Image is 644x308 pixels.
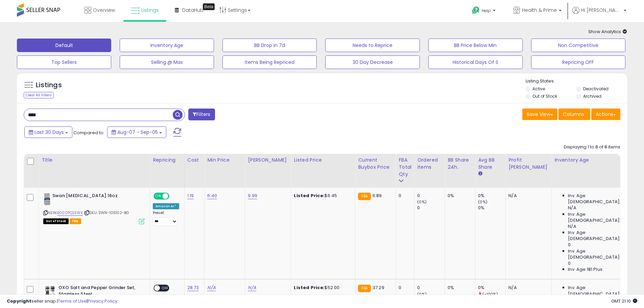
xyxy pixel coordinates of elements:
[187,284,199,291] a: 28.73
[568,193,630,205] span: Inv. Age [DEMOGRAPHIC_DATA]:
[531,39,625,52] button: Non Competitive
[532,86,545,92] label: Active
[583,93,601,99] label: Archived
[222,55,317,69] button: Items Being Repriced
[417,157,442,171] div: Ordered Items
[478,199,487,205] small: (0%)
[24,92,54,98] div: Clear All Filters
[568,285,630,297] span: Inv. Age [DEMOGRAPHIC_DATA]:
[522,7,557,14] span: Health & Prime
[117,129,158,136] span: Aug-07 - Sep-05
[42,157,147,164] div: Title
[160,285,171,291] span: OFF
[568,230,630,242] span: Inv. Age [DEMOGRAPHIC_DATA]:
[563,111,584,118] span: Columns
[373,284,384,291] span: 37.29
[581,7,622,14] span: Hi [PERSON_NAME]
[417,285,445,291] div: 0
[154,193,163,199] span: ON
[564,144,620,150] div: Displaying 1 to 8 of 8 items
[153,203,179,209] div: Amazon AI *
[399,193,409,199] div: 0
[43,193,145,223] div: ASIN:
[588,28,627,35] span: Show Analytics
[482,8,491,14] span: Help
[73,129,104,136] span: Compared to:
[52,193,135,201] b: Swan [MEDICAL_DATA] 16oz
[17,55,111,69] button: Top Sellers
[207,157,242,164] div: Min Price
[182,7,204,14] span: DataHub
[478,285,505,291] div: 0%
[358,285,371,292] small: FBA
[188,109,215,120] button: Filters
[428,55,523,69] button: Historical Days Of S
[93,7,115,14] span: Overview
[187,157,202,164] div: Cost
[107,126,166,138] button: Aug-07 - Sep-05
[325,39,420,52] button: Needs to Reprice
[248,192,257,199] a: 9.99
[611,298,637,304] span: 2025-10-6 21:10 GMT
[558,109,590,120] button: Columns
[358,193,371,200] small: FBA
[88,298,117,304] a: Privacy Policy
[294,193,350,199] div: $6.45
[120,39,214,52] button: Inventory Age
[478,157,503,171] div: Avg BB Share
[448,157,472,171] div: BB Share 24h.
[532,93,557,99] label: Out of Stock
[248,284,256,291] a: N/A
[168,193,179,199] span: OFF
[141,7,159,14] span: Listings
[203,3,215,10] div: Tooltip anchor
[57,210,83,216] a: B000PQSEWK
[522,109,557,120] button: Save View
[472,6,480,15] i: Get Help
[478,193,505,199] div: 0%
[294,285,350,291] div: $52.00
[448,285,470,291] div: 0%
[568,211,630,223] span: Inv. Age [DEMOGRAPHIC_DATA]:
[58,298,87,304] a: Terms of Use
[248,157,288,164] div: [PERSON_NAME]
[478,171,482,177] small: Avg BB Share.
[583,86,609,92] label: Deactivated
[153,211,179,226] div: Preset:
[58,285,141,299] b: OXO Salt and Pepper Grinder Set, Stainless Steel
[70,218,81,224] span: FBA
[207,284,215,291] a: N/A
[222,39,317,52] button: BB Drop in 7d
[43,218,69,224] span: All listings that are currently out of stock and unavailable for purchase on Amazon
[43,285,57,298] img: 41otSu50FEL._SL40_.jpg
[399,157,411,178] div: FBA Total Qty
[572,7,626,22] a: Hi [PERSON_NAME]
[568,260,571,266] span: 0
[448,193,470,199] div: 0%
[399,285,409,291] div: 0
[7,298,31,304] strong: Copyright
[358,157,393,171] div: Current Buybox Price
[294,192,325,199] b: Listed Price:
[24,126,72,138] button: Last 30 Days
[7,298,117,305] div: seller snap | |
[84,210,129,215] span: | SKU: SWN-105102-BG
[568,242,571,248] span: 0
[417,199,427,205] small: (0%)
[120,55,214,69] button: Selling @ Max
[153,157,182,164] div: Repricing
[294,284,325,291] b: Listed Price:
[325,55,420,69] button: 30 Day Decrease
[554,157,632,164] div: Inventory Age
[467,1,502,22] a: Help
[568,223,576,230] span: N/A
[207,192,217,199] a: 6.40
[294,157,352,164] div: Listed Price
[187,192,194,199] a: 1.19
[34,129,64,136] span: Last 30 Days
[373,192,382,199] span: 6.89
[568,248,630,260] span: Inv. Age [DEMOGRAPHIC_DATA]-180:
[508,285,546,291] div: N/A
[417,193,445,199] div: 0
[36,80,62,90] h5: Listings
